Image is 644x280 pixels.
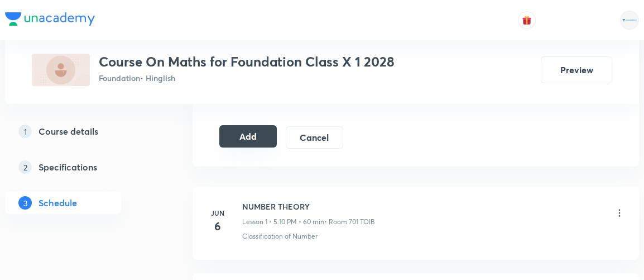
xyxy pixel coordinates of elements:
[5,120,157,143] a: 1Course details
[99,54,395,70] h3: Course On Maths for Foundation Class X 1 2028
[242,201,375,212] h6: NUMBER THEORY
[206,208,229,218] h6: Jun
[206,218,229,235] h4: 6
[541,56,612,83] button: Preview
[39,196,77,210] h5: Schedule
[518,11,536,29] button: avatar
[5,12,95,26] img: Company Logo
[242,231,318,241] p: Classification of Number
[219,125,277,148] button: Add
[39,160,97,174] h5: Specifications
[32,54,90,86] img: 9702C1EE-C6AC-447B-8F47-076E476BCBA0_plus.png
[18,160,32,174] p: 2
[18,196,32,210] p: 3
[18,125,32,138] p: 1
[522,15,532,25] img: avatar
[286,126,343,149] button: Cancel
[5,12,95,29] a: Company Logo
[99,72,395,84] p: Foundation • Hinglish
[324,217,375,227] p: • Room 701 TOIB
[620,11,639,30] img: Rahul Mishra
[242,217,324,227] p: Lesson 1 • 5:10 PM • 60 min
[5,156,157,178] a: 2Specifications
[39,125,98,138] h5: Course details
